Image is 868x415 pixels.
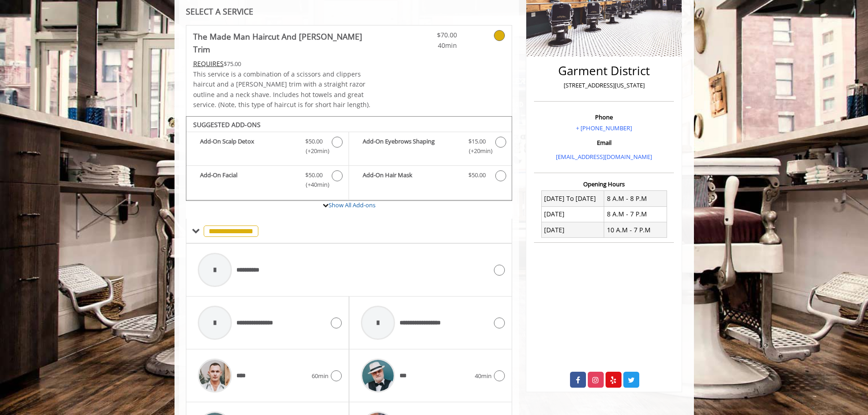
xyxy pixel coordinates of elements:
[604,222,667,238] td: 10 A.M - 7 P.M
[468,170,486,180] span: $50.00
[191,170,344,192] label: Add-On Facial
[329,201,375,209] a: Show All Add-ons
[193,59,224,68] span: This service needs some Advance to be paid before we block your appointment
[463,146,490,156] span: (+20min )
[475,371,492,381] span: 40min
[541,222,604,238] td: [DATE]
[556,153,652,161] a: [EMAIL_ADDRESS][DOMAIN_NAME]
[536,114,672,120] h3: Phone
[604,191,667,206] td: 8 A.M - 8 P.M
[541,206,604,222] td: [DATE]
[536,64,672,77] h2: Garment District
[604,206,667,222] td: 8 A.M - 7 P.M
[193,59,376,69] div: $75.00
[193,30,376,56] b: The Made Man Haircut And [PERSON_NAME] Trim
[200,170,296,190] b: Add-On Facial
[191,137,344,158] label: Add-On Scalp Detox
[300,180,327,190] span: (+40min )
[534,181,674,187] h3: Opening Hours
[576,124,632,132] a: + [PHONE_NUMBER]
[354,170,507,184] label: Add-On Hair Mask
[300,146,327,156] span: (+20min )
[312,371,329,381] span: 60min
[468,137,486,146] span: $15.00
[403,30,457,40] span: $70.00
[200,137,296,156] b: Add-On Scalp Detox
[193,69,376,110] p: This service is a combination of a scissors and clippers haircut and a [PERSON_NAME] trim with a ...
[186,7,513,16] div: SELECT A SERVICE
[536,139,672,146] h3: Email
[354,137,507,158] label: Add-On Eyebrows Shaping
[363,137,459,156] b: Add-On Eyebrows Shaping
[363,170,459,181] b: Add-On Hair Mask
[541,191,604,206] td: [DATE] To [DATE]
[403,41,457,51] span: 40min
[536,81,672,90] p: [STREET_ADDRESS][US_STATE]
[305,170,323,180] span: $50.00
[193,120,261,129] b: SUGGESTED ADD-ONS
[305,137,323,146] span: $50.00
[186,116,513,201] div: The Made Man Haircut And Beard Trim Add-onS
